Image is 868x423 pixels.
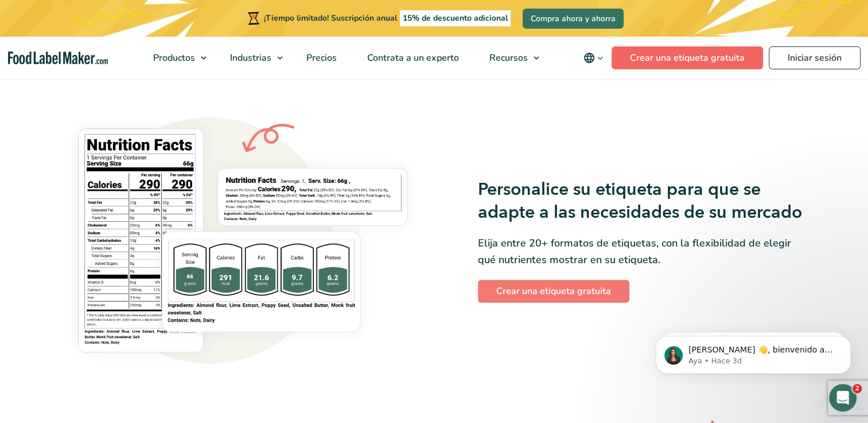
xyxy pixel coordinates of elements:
[303,52,338,64] span: Precios
[331,13,397,23] span: Suscripción anual
[474,37,545,79] a: Recursos
[291,37,349,79] a: Precios
[227,52,273,64] span: Industrias
[264,13,329,23] span: ¡Tiempo limitado!
[486,52,529,64] span: Recursos
[478,280,629,303] a: Crear una etiqueta gratuita
[769,46,861,69] a: Iniciar sesión
[478,235,810,268] p: Elija entre 20+ formatos de etiquetas, con la flexibilidad de elegir qué nutrientes mostrar en su...
[150,52,196,64] span: Productos
[352,37,472,79] a: Contrata a un experto
[523,9,624,29] a: Compra ahora y ahorra
[639,312,868,392] iframe: Intercom notifications mensaje
[612,46,763,69] a: Crear una etiqueta gratuita
[853,384,862,393] span: 2
[215,37,289,79] a: Industrias
[829,384,857,412] iframe: Intercom live chat
[364,52,460,64] span: Contrata a un experto
[400,10,511,26] span: 15% de descuento adicional
[138,37,212,79] a: Productos
[478,178,810,224] h3: Personalice su etiqueta para que se adapte a las necesidades de su mercado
